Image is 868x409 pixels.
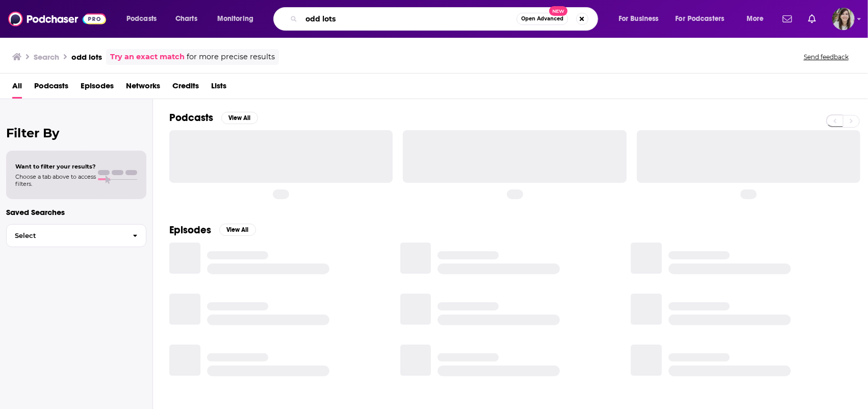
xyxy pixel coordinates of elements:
span: Select [7,232,124,239]
span: Want to filter your results? [15,163,96,170]
a: Lists [211,78,226,99]
h2: Episodes [169,224,211,236]
a: Try an exact match [110,51,185,63]
h2: Filter By [6,126,146,140]
button: Send feedback [801,53,852,61]
a: Podcasts [34,78,68,99]
a: Show notifications dropdown [779,10,796,28]
button: Open AdvancedNew [517,13,568,25]
button: open menu [611,11,672,27]
a: Charts [169,11,203,27]
img: Podchaser - Follow, Share and Rate Podcasts [8,9,106,29]
span: Choose a tab above to access filters. [15,173,96,187]
button: Show profile menu [832,8,855,30]
h3: Search [34,52,59,62]
button: open menu [739,11,777,27]
span: For Podcasters [676,12,725,26]
a: EpisodesView All [169,224,256,236]
a: PodcastsView All [169,111,258,124]
button: View All [219,224,256,236]
button: View All [221,112,258,124]
a: All [12,78,22,99]
span: For Business [619,12,659,26]
span: Monitoring [217,12,253,26]
span: Logged in as devinandrade [832,8,855,30]
button: open menu [119,11,170,27]
h2: Podcasts [169,111,213,124]
a: Networks [126,78,160,99]
div: Search podcasts, credits, & more... [283,7,608,31]
span: Charts [175,12,197,26]
button: Select [6,224,146,247]
a: Credits [172,78,199,99]
h3: odd lots [71,52,102,62]
span: for more precise results [187,51,275,63]
p: Saved Searches [6,207,146,217]
input: Search podcasts, credits, & more... [301,11,517,27]
span: New [549,6,568,16]
span: Open Advanced [521,16,564,21]
a: Episodes [81,78,114,99]
span: Podcasts [126,12,157,26]
button: open menu [210,11,267,27]
a: Show notifications dropdown [804,10,820,28]
span: More [747,12,764,26]
img: User Profile [832,8,855,30]
button: open menu [669,11,739,27]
